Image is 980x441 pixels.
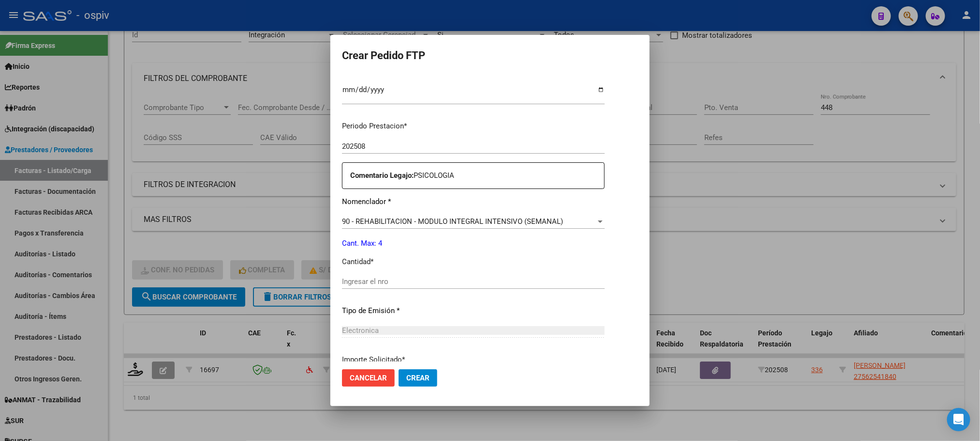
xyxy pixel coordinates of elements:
h2: Crear Pedido FTP [342,47,638,65]
p: Cantidad [342,256,605,268]
span: Electronica [342,326,379,335]
p: Tipo de Emisión * [342,305,605,316]
span: Crear [406,374,430,382]
p: Periodo Prestacion [342,121,605,132]
span: Cancelar [350,374,387,382]
p: Nomenclador * [342,196,605,207]
button: Cancelar [342,369,395,387]
p: PSICOLOGIA [350,170,604,181]
span: 90 - REHABILITACION - MODULO INTEGRAL INTENSIVO (SEMANAL) [342,217,563,226]
strong: Comentario Legajo: [350,171,414,180]
div: Open Intercom Messenger [947,408,970,431]
button: Crear [399,369,437,387]
p: Importe Solicitado [342,354,605,365]
p: Cant. Max: 4 [342,238,605,249]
